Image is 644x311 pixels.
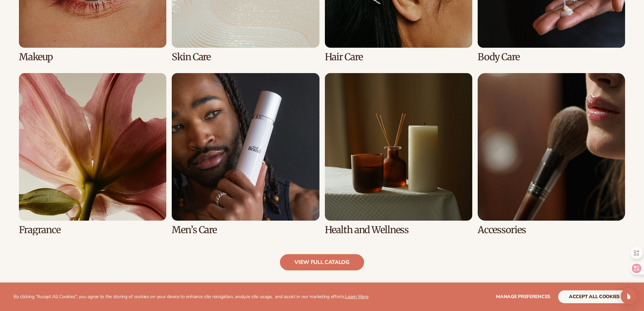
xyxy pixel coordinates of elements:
[478,52,625,62] h3: Body Care
[496,293,550,300] span: Manage preferences
[325,52,472,62] h3: Hair Care
[496,290,550,303] button: Manage preferences
[172,73,319,235] div: 6 / 8
[621,288,637,304] div: Open Intercom Messenger
[172,52,319,62] h3: Skin Care
[345,293,368,300] a: Learn More
[19,73,166,235] div: 5 / 8
[19,52,166,62] h3: Makeup
[14,294,368,300] p: By clicking "Accept All Cookies", you agree to the storing of cookies on your device to enhance s...
[558,290,630,303] button: accept all cookies
[325,73,472,235] div: 7 / 8
[478,73,625,235] div: 8 / 8
[280,254,364,270] a: view full catalog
